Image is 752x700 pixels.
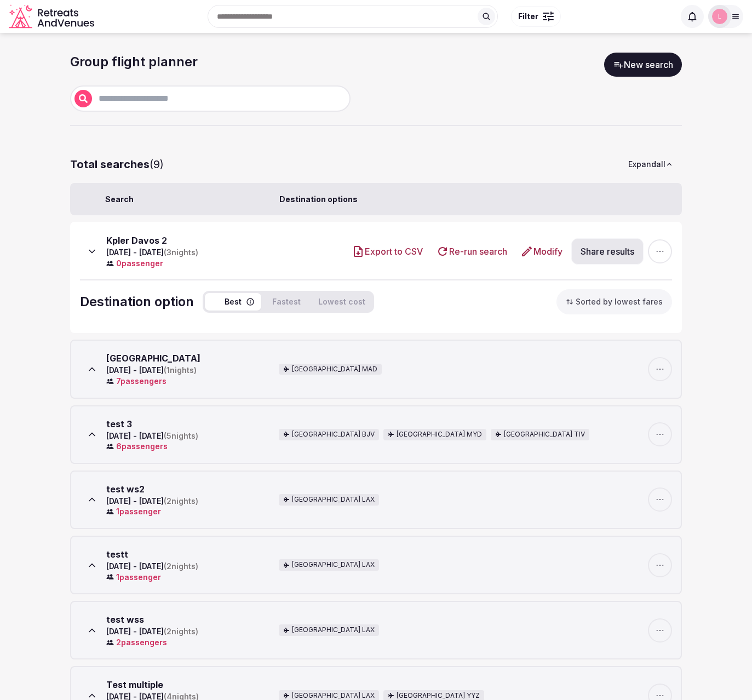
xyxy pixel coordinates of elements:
button: Expandall [619,152,682,176]
a: New search [604,53,682,77]
h1: Group flight planner [70,53,198,77]
div: [DATE] - [DATE] [106,431,198,441]
p: ( 9 ) [70,157,164,172]
svg: Retreats and Venues company logo [9,4,96,29]
span: Filter [518,11,538,22]
div: [DATE] - [DATE] [106,496,198,507]
a: Visit the homepage [9,4,96,29]
button: Fastest [266,293,307,311]
div: Search [81,194,275,205]
span: [GEOGRAPHIC_DATA] LAX [292,495,375,504]
div: 7 passenger s [106,376,200,387]
span: ( 1 nights) [164,365,197,375]
button: Filter [511,6,561,27]
button: Sorted by lowest fares [556,289,672,314]
span: [GEOGRAPHIC_DATA] LAX [292,560,375,570]
img: Luis Mereiles [712,9,727,24]
div: 1 passenger [106,572,198,583]
span: test wss [106,614,144,625]
div: [DATE] - [DATE] [106,626,198,637]
button: Export to CSV [347,238,427,265]
span: ( 2 nights) [164,561,198,571]
span: [GEOGRAPHIC_DATA] [106,353,200,364]
div: Destination options [279,194,671,205]
span: ( 3 nights) [164,248,198,257]
div: 6 passenger s [106,441,198,452]
div: [DATE] - [DATE] [106,365,200,376]
button: Best [205,293,261,311]
span: ( 2 nights) [164,627,198,636]
span: [GEOGRAPHIC_DATA] MYD [397,430,482,439]
span: Kpler Davos 2 [106,235,167,246]
span: [GEOGRAPHIC_DATA] BJV [292,430,375,439]
span: test 3 [106,418,132,429]
div: 1 passenger [106,506,198,517]
a: Modify [516,238,567,265]
div: 0 passenger [106,258,198,269]
span: [GEOGRAPHIC_DATA] MAD [292,365,377,374]
button: Re-run search [432,238,512,265]
span: [GEOGRAPHIC_DATA] LAX [292,626,375,635]
div: 2 passenger s [106,637,198,648]
button: Lowest cost [312,293,372,311]
span: testt [106,549,128,560]
span: [GEOGRAPHIC_DATA] TIV [504,430,585,439]
span: ( 5 nights) [164,431,198,440]
span: test ws2 [106,484,145,495]
div: [DATE] - [DATE] [106,247,198,258]
button: Share results [571,238,644,265]
span: Total searches [70,158,150,171]
div: [DATE] - [DATE] [106,561,198,572]
span: Test multiple [106,679,163,690]
span: ( 2 nights) [164,496,198,506]
span: Destination option [80,292,194,311]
